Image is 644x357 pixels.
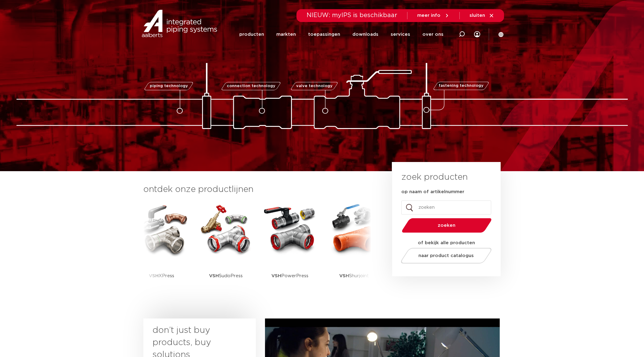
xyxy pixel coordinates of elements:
[401,189,464,195] label: op naam of artikelnummer
[239,23,264,46] a: producten
[417,13,450,18] a: meer info
[296,84,333,88] span: valve technology
[149,274,159,278] strong: VSH
[469,13,485,18] span: sluiten
[209,257,243,295] p: SudoPress
[399,218,494,233] button: zoeken
[418,241,475,245] strong: of bekijk alle producten
[271,274,281,278] strong: VSH
[339,257,369,295] p: Shurjoint
[134,202,189,295] a: VSHXPress
[391,23,410,46] a: services
[209,274,219,278] strong: VSH
[339,274,349,278] strong: VSH
[307,12,397,18] span: NIEUW: myIPS is beschikbaar
[276,23,296,46] a: markten
[352,23,378,46] a: downloads
[422,23,443,46] a: over ons
[439,84,484,88] span: fastening technology
[226,84,275,88] span: connection technology
[149,257,174,295] p: XPress
[469,13,494,18] a: sluiten
[150,84,188,88] span: piping technology
[308,23,340,46] a: toepassingen
[263,202,318,295] a: VSHPowerPress
[417,13,440,18] span: meer info
[399,248,493,263] a: naar product catalogus
[143,183,371,196] h3: ontdek onze productlijnen
[271,257,308,295] p: PowerPress
[327,202,382,295] a: VSHShurjoint
[198,202,253,295] a: VSHSudoPress
[401,171,468,183] h3: zoek producten
[418,253,474,258] span: naar product catalogus
[239,23,443,46] nav: Menu
[401,201,491,215] input: zoeken
[418,223,476,228] span: zoeken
